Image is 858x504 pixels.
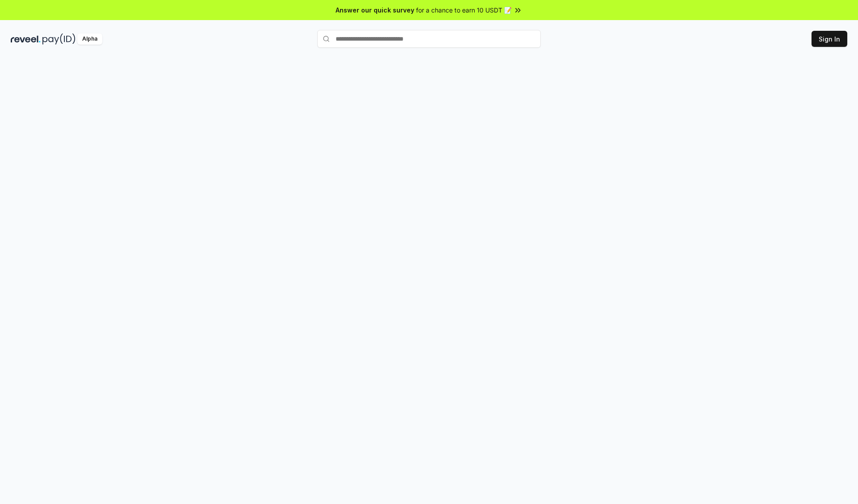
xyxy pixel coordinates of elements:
button: Sign In [812,31,847,47]
span: for a chance to earn 10 USDT 📝 [416,5,512,15]
img: reveel_dark [11,33,41,45]
span: Answer our quick survey [336,5,414,15]
img: pay_id [42,33,76,45]
div: Alpha [77,33,102,45]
